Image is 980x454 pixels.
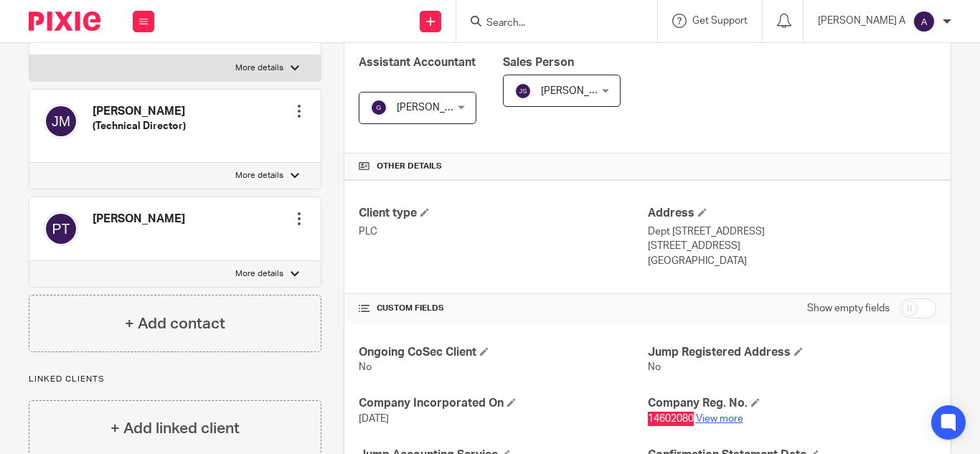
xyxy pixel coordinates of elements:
img: svg%3E [44,212,78,246]
h5: (Technical Director) [93,119,186,133]
h4: Company Incorporated On [359,396,647,411]
span: Other details [377,161,442,172]
h4: CUSTOM FIELDS [359,303,647,314]
a: View more [696,414,743,424]
p: PLC [359,224,647,239]
p: More details [235,170,283,181]
img: svg%3E [514,82,532,100]
h4: Client type [359,206,647,221]
p: [GEOGRAPHIC_DATA] [648,254,936,268]
input: Search [485,17,614,30]
span: [PERSON_NAME] [397,103,476,113]
p: [PERSON_NAME] A [818,14,905,28]
h4: [PERSON_NAME] [93,104,186,119]
p: Dept [STREET_ADDRESS] [648,224,936,239]
span: [PERSON_NAME] [541,86,620,96]
p: Linked clients [29,374,321,385]
h4: + Add linked client [110,417,240,440]
img: svg%3E [370,99,387,116]
span: 14602080 [648,414,694,424]
span: [DATE] [359,414,389,424]
span: Assistant Accountant [359,57,476,68]
h4: [PERSON_NAME] [93,212,185,227]
p: [STREET_ADDRESS] [648,239,936,253]
img: svg%3E [44,104,78,138]
span: Get Support [692,16,748,26]
h4: Company Reg. No. [648,396,936,411]
h4: Address [648,206,936,221]
h4: Jump Registered Address [648,345,936,360]
span: Sales Person [503,57,574,68]
p: More details [235,62,283,74]
label: Show empty fields [807,301,890,316]
h4: Ongoing CoSec Client [359,345,647,360]
span: No [359,362,372,372]
img: svg%3E [913,10,936,33]
p: More details [235,268,283,280]
img: Pixie [29,11,100,31]
h4: + Add contact [125,313,225,335]
span: No [648,362,661,372]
